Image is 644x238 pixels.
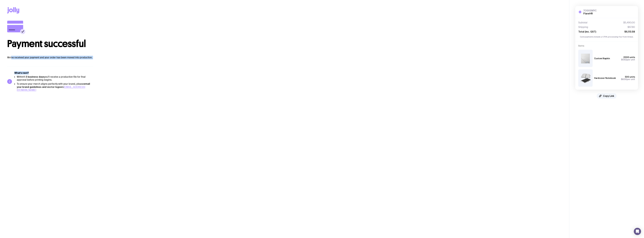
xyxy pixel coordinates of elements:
[621,78,635,80] span: per unit
[628,26,635,29] span: $67.80
[14,71,93,74] h5: What’s next?
[578,30,596,33] span: Total (inc. GST)
[625,76,635,78] span: 500 units
[578,21,587,24] span: Subtotal
[7,39,562,49] h1: Payment successful
[24,75,44,78] strong: 1-3 business days
[624,30,635,33] span: $6,113.58
[623,56,635,58] span: 2000 units
[17,85,85,92] a: [EMAIL_ADDRESS][DOMAIN_NAME]
[17,82,90,88] strong: email your brand guidelines and vector logos
[583,9,597,12] h3: 7OSXSMYC
[7,56,562,59] p: We’ve received your payment and your order has been moved into production.
[594,77,616,79] h3: Hardcover Notebook
[578,26,588,29] span: Shipping
[621,58,627,61] span: $0.62
[621,78,627,80] span: $8.50
[621,58,635,61] span: per unit
[578,36,635,38] p: Card payments include a 1.75% processing fee from Stripe.
[623,21,635,24] span: $5,490.00
[634,228,641,235] div: Open Intercom Messenger
[17,82,93,92] li: To ensure your merch aligns perfectly with your brand, please to
[594,57,610,60] h3: Custom Napkin
[578,44,635,47] h4: Items
[597,93,617,99] button: Copy Link
[17,75,93,81] li: Within you'll receive a production file for final approval before printing begins.
[583,12,597,15] h2: FlareHR
[603,94,614,97] span: Copy Link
